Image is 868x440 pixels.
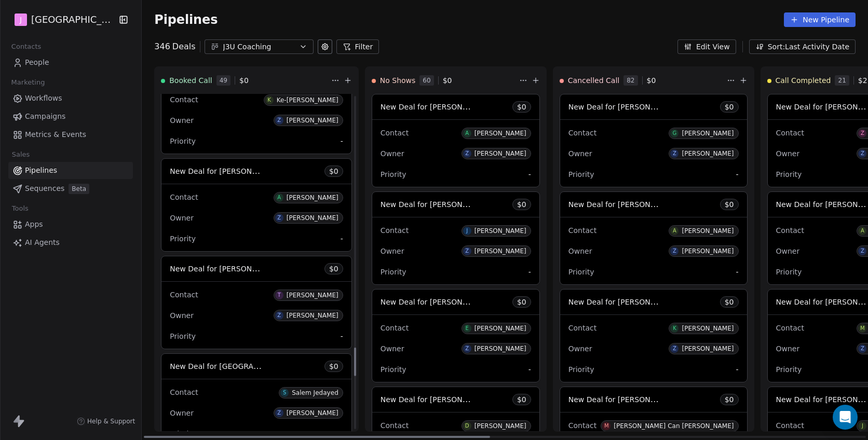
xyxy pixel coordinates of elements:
button: Sort: Last Activity Date [749,39,856,54]
div: Z [673,247,676,255]
span: - [528,267,531,277]
span: Owner [776,149,800,158]
span: New Deal for [PERSON_NAME] [170,264,279,273]
div: S [283,389,286,397]
div: No Shows60$0 [372,67,517,94]
span: 60 [419,75,433,86]
span: Owner [381,345,404,353]
span: Contact [568,324,596,332]
span: Owner [568,149,592,158]
span: Owner [170,214,194,222]
span: Sales [7,147,34,162]
span: Priority [568,170,594,178]
div: [PERSON_NAME] [474,325,526,332]
span: Priority [776,365,802,374]
span: Priority [776,268,802,276]
span: $ 0 [239,75,249,86]
div: A [673,227,676,235]
div: [PERSON_NAME] [474,247,526,255]
div: K [673,324,676,333]
span: Priority [381,268,406,276]
span: $ 0 [517,102,526,112]
div: [PERSON_NAME] [287,292,338,299]
div: [PERSON_NAME] [682,325,734,332]
a: People [8,54,133,71]
div: Z [861,247,864,255]
span: No Shows [380,75,416,86]
span: - [736,169,738,180]
span: New Deal for [PERSON_NAME] [568,297,678,307]
div: D [465,422,469,430]
span: $ 0 [517,297,526,307]
span: Cancelled Call [568,75,619,86]
span: $ 0 [725,297,734,307]
div: A [465,129,469,137]
span: Owner [170,311,194,320]
span: Contact [170,291,198,299]
div: [PERSON_NAME] [682,150,734,157]
span: Contact [381,226,409,235]
span: Contact [381,324,409,332]
span: Owner [776,247,800,255]
div: New Deal for [PERSON_NAME]$0ContactE[PERSON_NAME]OwnerZ[PERSON_NAME]Priority- [372,289,540,382]
div: J3U Coaching [223,42,295,52]
div: Z [465,345,469,353]
div: Booked Call49$0 [161,67,329,94]
span: New Deal for [PERSON_NAME] [381,199,490,209]
div: G [673,129,677,137]
span: 49 [216,75,230,86]
span: New Deal for [PERSON_NAME] [381,297,490,307]
span: Booked Call [169,75,212,86]
span: 21 [835,75,849,86]
span: $ 0 [329,361,338,372]
span: Call Completed [776,75,831,86]
div: Z [277,409,281,417]
span: Priority [170,430,196,438]
div: [PERSON_NAME] [287,312,338,319]
span: Deals [172,40,196,53]
div: [PERSON_NAME] [474,422,526,430]
span: AI Agents [25,237,60,248]
div: [PERSON_NAME] [287,214,338,222]
span: Workflows [25,93,62,104]
div: Z [673,345,676,353]
span: New Deal for [PERSON_NAME] Can [PERSON_NAME] [568,394,757,404]
span: $ 0 [517,394,526,405]
div: Z [861,149,864,158]
span: [GEOGRAPHIC_DATA] [31,13,116,26]
div: A [861,227,864,235]
div: Z [277,214,281,222]
span: $ 0 [725,394,734,405]
span: New Deal for [PERSON_NAME] [170,166,279,176]
div: [PERSON_NAME] [474,130,526,137]
div: Open Intercom Messenger [833,405,858,430]
span: Contact [170,95,198,104]
div: [PERSON_NAME] [682,130,734,137]
span: Contact [381,129,409,137]
span: People [25,57,49,68]
div: M [604,422,609,430]
span: Contact [170,193,198,201]
div: J [862,422,863,430]
button: Filter [336,39,379,54]
span: Priority [568,365,594,374]
span: Owner [776,345,800,353]
div: Z [673,149,676,158]
span: Contact [568,226,596,235]
span: Priority [568,268,594,276]
span: Contacts [7,39,46,54]
span: Contact [568,129,596,137]
div: Z [277,311,281,320]
a: SequencesBeta [8,180,133,197]
div: 346 [154,40,195,53]
span: - [341,331,343,341]
span: - [528,169,531,180]
span: - [341,429,343,439]
div: New Deal for [PERSON_NAME]$0ContactA[PERSON_NAME]OwnerZ[PERSON_NAME]Priority- [161,158,352,252]
span: 82 [623,75,638,86]
a: AI Agents [8,234,133,251]
button: New Pipeline [784,12,856,27]
span: Contact [776,324,804,332]
div: J [466,227,468,235]
div: New Deal for [PERSON_NAME]$0ContactT[PERSON_NAME]OwnerZ[PERSON_NAME]Priority- [161,256,352,349]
